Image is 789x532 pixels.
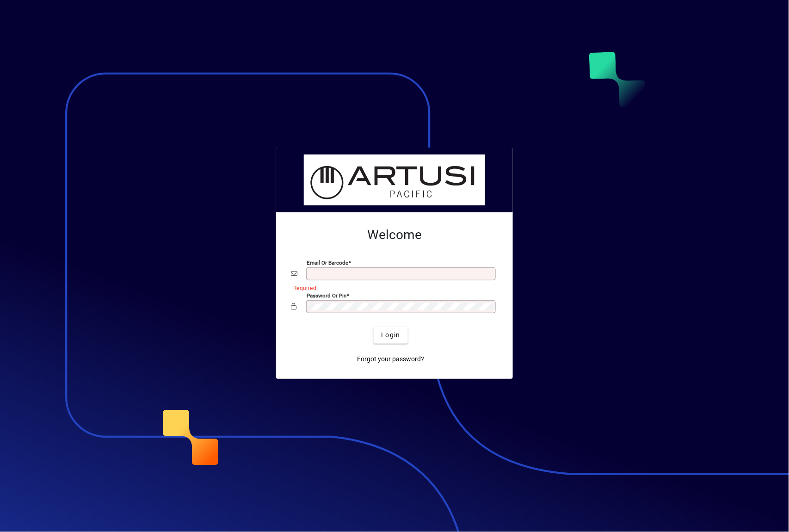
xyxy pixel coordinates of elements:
[381,330,400,340] span: Login
[307,259,348,266] mat-label: Email or Barcode
[358,354,425,364] span: Forgot your password?
[354,351,428,368] a: Forgot your password?
[307,292,346,298] mat-label: Password or Pin
[291,227,498,243] h2: Welcome
[293,283,491,292] mat-error: Required
[374,327,407,344] button: Login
